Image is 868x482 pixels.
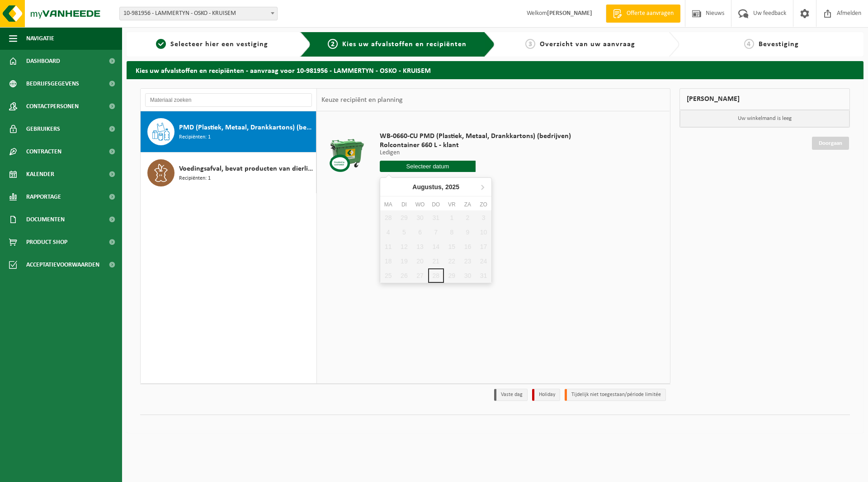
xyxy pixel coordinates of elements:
[26,231,67,253] span: Product Shop
[428,200,444,209] div: do
[26,27,54,50] span: Navigatie
[444,200,460,209] div: vr
[156,39,166,49] span: 1
[26,208,65,231] span: Documenten
[380,132,571,141] span: WB-0660-CU PMD (Plastiek, Metaal, Drankkartons) (bedrijven)
[412,200,428,209] div: wo
[565,389,666,401] li: Tijdelijk niet toegestaan/période limitée
[540,41,635,48] span: Overzicht van uw aanvraag
[317,89,407,111] div: Keuze recipiënt en planning
[170,41,268,48] span: Selecteer hier een vestiging
[26,118,60,140] span: Gebruikers
[624,9,676,18] span: Offerte aanvragen
[141,153,316,193] button: Voedingsafval, bevat producten van dierlijke oorsprong, onverpakt, categorie 3 Recipiënten: 1
[380,150,571,156] p: Ledigen
[26,50,60,72] span: Dashboard
[26,253,99,276] span: Acceptatievoorwaarden
[547,10,592,17] strong: [PERSON_NAME]
[380,141,571,150] span: Rolcontainer 660 L - klant
[179,174,211,183] span: Recipiënten: 1
[525,39,535,49] span: 3
[445,184,459,190] i: 2025
[679,88,850,110] div: [PERSON_NAME]
[494,389,528,401] li: Vaste dag
[26,95,79,118] span: Contactpersonen
[131,39,293,50] a: 1Selecteer hier een vestiging
[380,200,396,209] div: ma
[26,186,61,208] span: Rapportage
[680,110,850,127] p: Uw winkelmand is leeg
[145,93,312,107] input: Materiaal zoeken
[119,7,278,20] span: 10-981956 - LAMMERTYN - OSKO - KRUISEM
[606,5,680,23] a: Offerte aanvragen
[396,200,412,209] div: di
[179,133,211,142] span: Recipiënten: 1
[532,389,560,401] li: Holiday
[409,180,463,194] div: Augustus,
[179,122,314,133] span: PMD (Plastiek, Metaal, Drankkartons) (bedrijven)
[127,61,863,79] h2: Kies uw afvalstoffen en recipiënten - aanvraag voor 10-981956 - LAMMERTYN - OSKO - KRUISEM
[26,140,61,163] span: Contracten
[26,163,54,186] span: Kalender
[744,39,754,49] span: 4
[179,163,314,174] span: Voedingsafval, bevat producten van dierlijke oorsprong, onverpakt, categorie 3
[759,41,799,48] span: Bevestiging
[26,72,79,95] span: Bedrijfsgegevens
[380,161,476,172] input: Selecteer datum
[460,200,476,209] div: za
[476,200,491,209] div: zo
[812,137,849,150] a: Doorgaan
[141,111,316,153] button: PMD (Plastiek, Metaal, Drankkartons) (bedrijven) Recipiënten: 1
[120,7,277,20] span: 10-981956 - LAMMERTYN - OSKO - KRUISEM
[342,41,467,48] span: Kies uw afvalstoffen en recipiënten
[328,39,338,49] span: 2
